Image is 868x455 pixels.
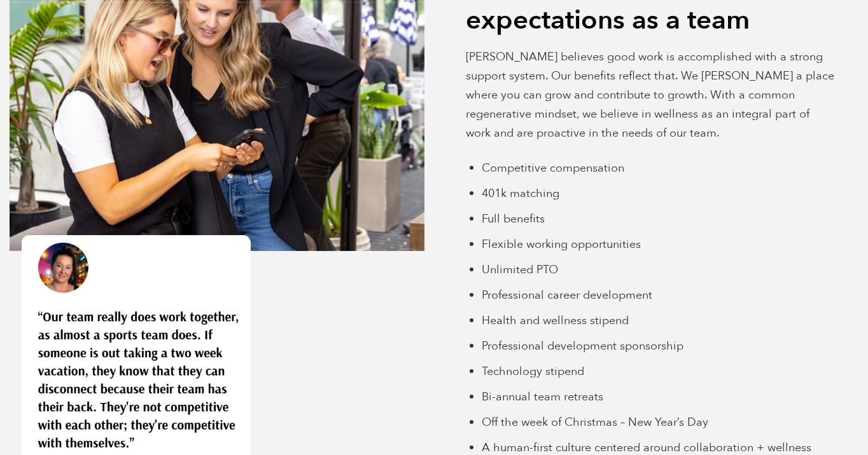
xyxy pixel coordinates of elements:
[482,286,852,305] li: Professional career development
[482,210,852,229] li: Full benefits
[482,388,852,407] li: Bi-annual team retreats
[482,184,852,203] li: 401k matching
[482,413,852,432] li: Off the week of Christmas – New Year’s Day
[482,311,852,330] li: Health and wellness stipend
[482,159,852,178] li: Competitive compensation
[482,235,852,254] li: Flexible working opportunities
[482,338,683,354] span: Professional development sponsorship
[482,261,852,280] li: Unlimited PTO
[466,48,836,143] p: [PERSON_NAME] believes good work is accomplished with a strong support system. Our benefits refle...
[482,362,852,381] li: Technology stipend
